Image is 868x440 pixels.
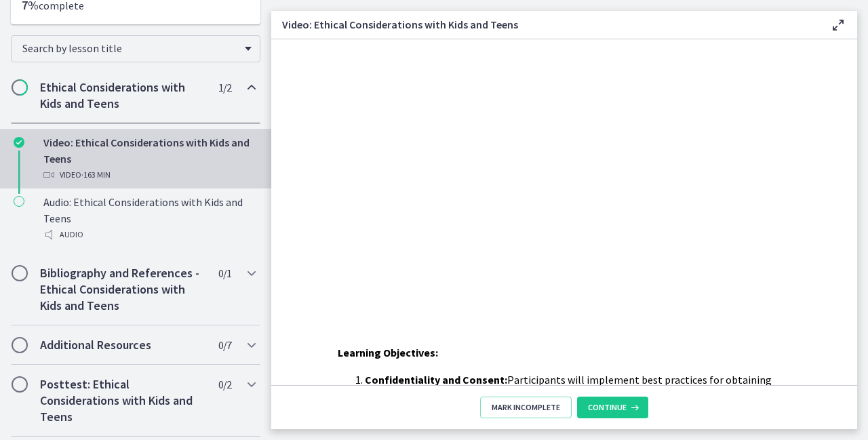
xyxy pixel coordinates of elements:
span: Continue [588,402,627,413]
button: Continue [577,397,648,418]
span: 0 / 7 [218,337,231,353]
div: Search by lesson title [11,35,260,62]
span: · 163 min [81,167,111,183]
h3: Video: Ethical Considerations with Kids and Teens [282,16,808,33]
h2: Additional Resources [40,337,205,353]
span: Mark Incomplete [492,402,560,413]
iframe: Video Lesson [271,39,857,313]
div: Video [43,167,255,183]
span: Learning Objectives: [338,346,438,359]
span: 1 / 2 [218,79,231,96]
div: Video: Ethical Considerations with Kids and Teens [43,134,255,183]
span: 0 / 1 [218,265,231,281]
h2: Bibliography and References - Ethical Considerations with Kids and Teens [40,265,205,314]
span: Search by lesson title [22,41,238,55]
strong: Confidentiality and Consent: [365,373,507,386]
span: 0 / 2 [218,376,231,393]
div: Audio [43,226,255,243]
span: Participants will implement best practices for obtaining informed consent and maintaining confide... [365,373,772,419]
button: Mark Incomplete [480,397,572,418]
i: Completed [14,137,24,148]
h2: Ethical Considerations with Kids and Teens [40,79,205,112]
h2: Posttest: Ethical Considerations with Kids and Teens [40,376,205,425]
div: Audio: Ethical Considerations with Kids and Teens [43,194,255,243]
